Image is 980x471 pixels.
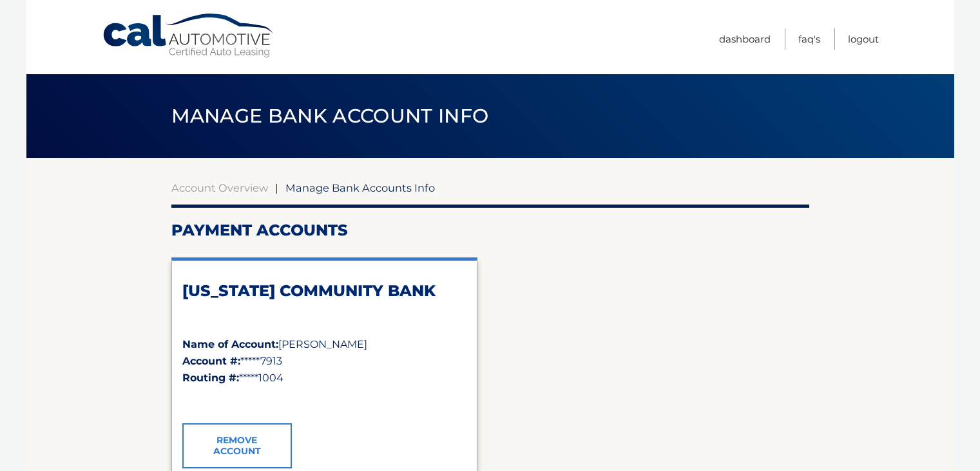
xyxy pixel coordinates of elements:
[182,423,292,468] a: Remove Account
[285,181,435,194] span: Manage Bank Accounts Info
[182,394,191,406] span: ✓
[798,28,820,50] a: FAQ's
[171,221,809,240] h2: Payment Accounts
[719,28,771,50] a: Dashboard
[182,355,240,367] strong: Account #:
[102,13,276,59] a: Cal Automotive
[182,338,278,350] strong: Name of Account:
[275,181,278,194] span: |
[848,28,879,50] a: Logout
[278,338,367,350] span: [PERSON_NAME]
[182,281,466,301] h2: [US_STATE] COMMUNITY BANK
[171,104,489,128] span: Manage Bank Account Info
[182,372,239,384] strong: Routing #:
[171,181,268,194] a: Account Overview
